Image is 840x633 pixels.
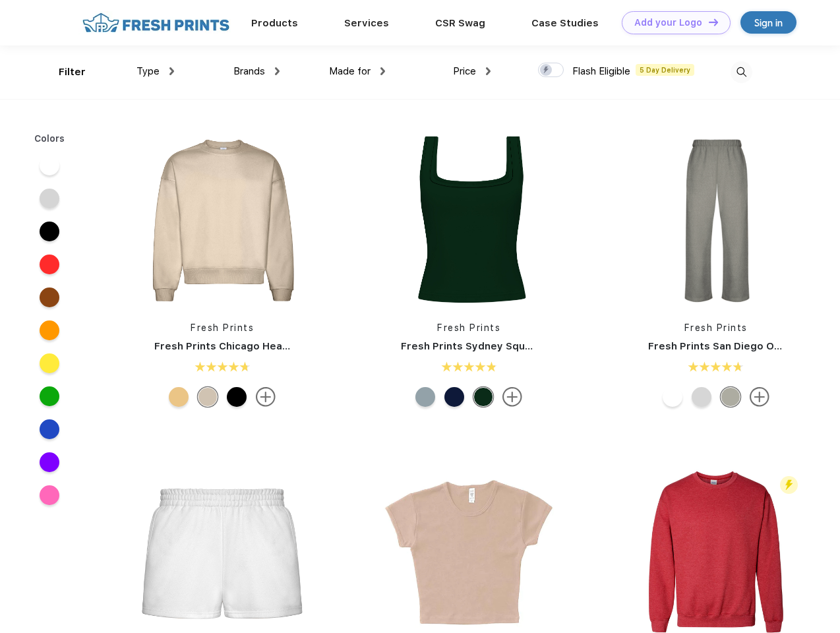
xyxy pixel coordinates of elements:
[692,387,711,407] div: Ash Grey
[663,387,682,407] div: White
[444,387,464,407] div: Navy
[154,340,382,352] a: Fresh Prints Chicago Heavyweight Crewneck
[256,387,276,407] img: more.svg
[684,322,748,333] a: Fresh Prints
[740,11,796,34] a: Sign in
[721,387,740,407] div: Heathered Grey mto
[136,65,160,77] span: Type
[227,387,247,407] div: Black
[628,133,804,308] img: func=resize&h=266
[24,132,75,146] div: Colors
[251,17,298,29] a: Products
[502,387,522,407] img: more.svg
[750,387,769,407] img: more.svg
[401,340,618,352] a: Fresh Prints Sydney Square Neck Tank Top
[415,387,435,407] div: Baby Blue White
[437,322,500,333] a: Fresh Prints
[780,476,798,494] img: flash_active_toggle.svg
[381,133,556,308] img: func=resize&h=266
[191,322,254,333] a: Fresh Prints
[634,17,702,28] div: Add your Logo
[198,387,218,407] div: Sand
[636,64,694,76] span: 5 Day Delivery
[486,67,491,75] img: dropdown.png
[453,65,476,77] span: Price
[329,65,371,77] span: Made for
[59,65,86,80] div: Filter
[78,11,233,34] img: fo%20logo%202.webp
[709,18,718,26] img: DT
[572,65,630,77] span: Flash Eligible
[169,387,189,407] div: Bahama Yellow mto
[473,387,493,407] div: Dark Green
[754,15,783,30] div: Sign in
[135,133,310,308] img: func=resize&h=266
[380,67,385,75] img: dropdown.png
[275,67,280,75] img: dropdown.png
[731,61,752,83] img: desktop_search.svg
[169,67,174,75] img: dropdown.png
[233,65,265,77] span: Brands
